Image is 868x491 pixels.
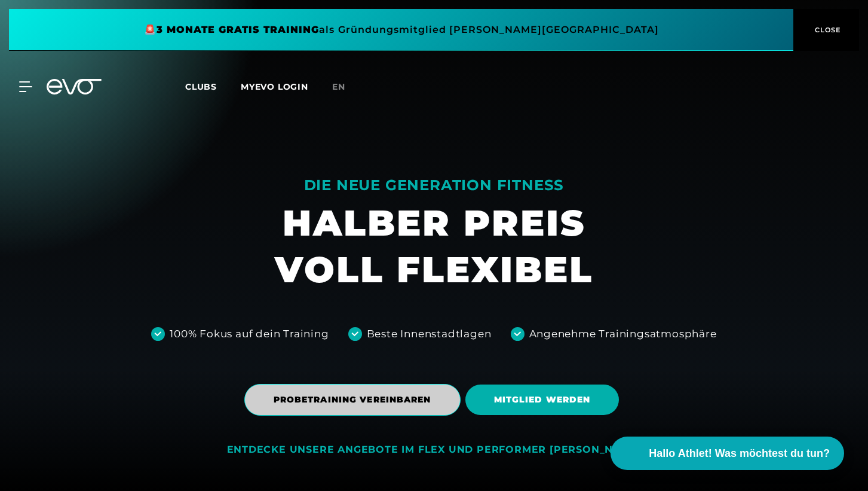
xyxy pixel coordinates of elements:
a: PROBETRAINING VEREINBAREN [244,375,465,425]
div: ENTDECKE UNSERE ANGEBOTE IM FLEX UND PERFORMER [PERSON_NAME] [227,444,642,456]
div: Beste Innenstadtlagen [367,327,492,342]
span: Clubs [185,81,217,92]
a: Clubs [185,81,241,92]
button: Hallo Athlet! Was möchtest du tun? [611,437,844,470]
a: en [332,80,360,94]
span: PROBETRAINING VEREINBAREN [274,394,431,406]
div: DIE NEUE GENERATION FITNESS [275,176,593,195]
div: Angenehme Trainingsatmosphäre [529,327,717,342]
button: CLOSE [793,9,859,51]
a: MYEVO LOGIN [241,81,308,92]
div: 100% Fokus auf dein Training [170,327,329,342]
h1: HALBER PREIS VOLL FLEXIBEL [275,200,593,293]
a: MITGLIED WERDEN [465,376,624,424]
span: en [332,81,345,92]
span: CLOSE [812,25,841,35]
span: Hallo Athlet! Was möchtest du tun? [649,446,830,462]
span: MITGLIED WERDEN [494,394,591,406]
